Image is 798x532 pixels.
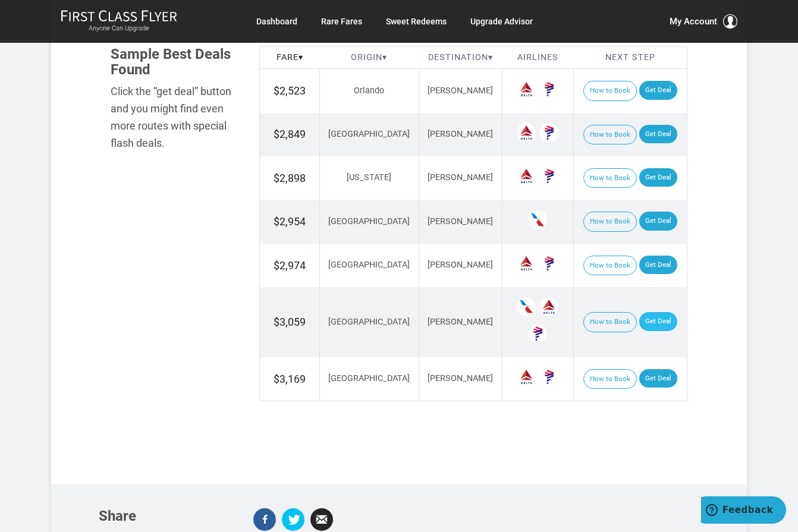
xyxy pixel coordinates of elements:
span: Delta Airlines [517,166,536,185]
th: Fare [260,46,320,69]
span: [PERSON_NAME] [428,129,493,139]
span: $3,169 [274,373,306,385]
span: [GEOGRAPHIC_DATA] [328,129,410,139]
a: Get Deal [639,256,677,275]
span: American Airlines [528,210,547,229]
span: ▾ [299,52,303,62]
span: $2,954 [274,215,306,228]
span: [PERSON_NAME] [428,317,493,327]
span: [GEOGRAPHIC_DATA] [328,216,410,226]
button: How to Book [583,125,637,145]
span: $2,898 [274,172,306,184]
th: Next Step [573,46,687,69]
span: ▾ [488,52,493,62]
th: Origin [320,46,419,69]
a: Get Deal [639,312,677,331]
span: American Airlines [517,297,536,316]
h3: Share [99,508,235,524]
span: [US_STATE] [347,172,391,182]
button: How to Book [583,212,637,232]
span: [PERSON_NAME] [428,172,493,182]
span: [GEOGRAPHIC_DATA] [328,317,410,327]
span: Delta Airlines [539,297,558,316]
span: LATAM [539,123,558,142]
iframe: Opens a widget where you can find more information [701,496,786,526]
span: [GEOGRAPHIC_DATA] [328,260,410,270]
span: LATAM [539,166,558,185]
button: How to Book [583,369,637,389]
span: ▾ [382,52,387,62]
a: Upgrade Advisor [470,11,533,32]
span: Delta Airlines [517,80,536,99]
th: Destination [419,46,502,69]
span: $2,849 [274,128,306,140]
span: [GEOGRAPHIC_DATA] [328,373,410,383]
span: LATAM [528,324,547,343]
span: $2,523 [274,84,306,97]
div: Click the “get deal” button and you might find even more routes with special flash deals. [111,83,241,152]
span: [PERSON_NAME] [428,216,493,226]
a: Get Deal [639,125,677,144]
span: LATAM [539,254,558,273]
span: LATAM [539,367,558,386]
img: First Class Flyer [61,10,177,22]
a: Get Deal [639,212,677,231]
span: Delta Airlines [517,254,536,273]
button: How to Book [583,256,637,276]
span: $3,059 [274,316,306,328]
a: Rare Fares [321,11,362,32]
button: My Account [670,14,737,29]
th: Airlines [502,46,573,69]
button: How to Book [583,168,637,188]
a: Get Deal [639,369,677,388]
a: Dashboard [256,11,297,32]
span: LATAM [539,80,558,99]
span: Orlando [354,86,384,96]
a: First Class FlyerAnyone Can Upgrade [61,10,177,33]
span: $2,974 [274,259,306,272]
a: Get Deal [639,168,677,187]
a: Get Deal [639,81,677,100]
small: Anyone Can Upgrade [61,24,177,33]
button: How to Book [583,81,637,101]
button: How to Book [583,312,637,332]
span: My Account [670,14,717,29]
span: Delta Airlines [517,123,536,142]
a: Sweet Redeems [386,11,447,32]
span: [PERSON_NAME] [428,86,493,96]
span: [PERSON_NAME] [428,260,493,270]
h3: Sample Best Deals Found [111,46,241,78]
span: [PERSON_NAME] [428,373,493,383]
span: Delta Airlines [517,367,536,386]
